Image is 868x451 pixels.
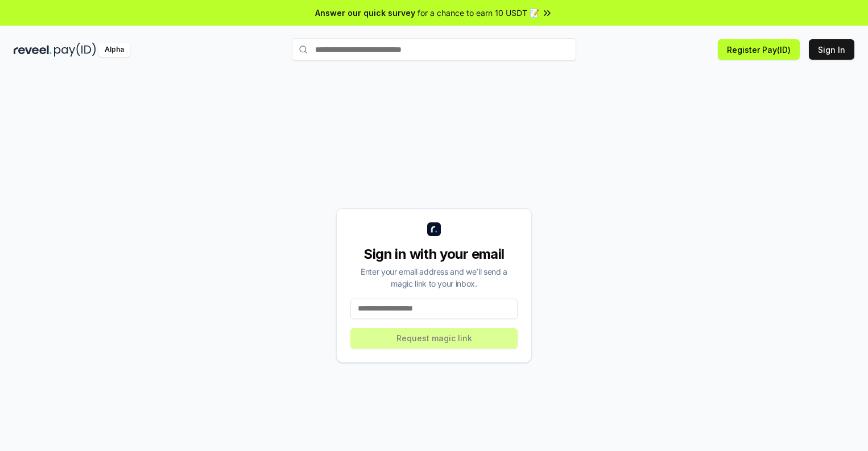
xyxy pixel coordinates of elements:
button: Register Pay(ID) [718,39,800,60]
div: Alpha [98,43,130,57]
img: reveel_dark [14,43,52,57]
div: Enter your email address and we’ll send a magic link to your inbox. [350,266,518,289]
span: Answer our quick survey [315,7,415,19]
img: logo_small [427,222,441,236]
button: Sign In [809,39,854,60]
span: for a chance to earn 10 USDT 📝 [418,7,539,19]
img: pay_id [54,43,96,57]
div: Sign in with your email [350,245,518,263]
